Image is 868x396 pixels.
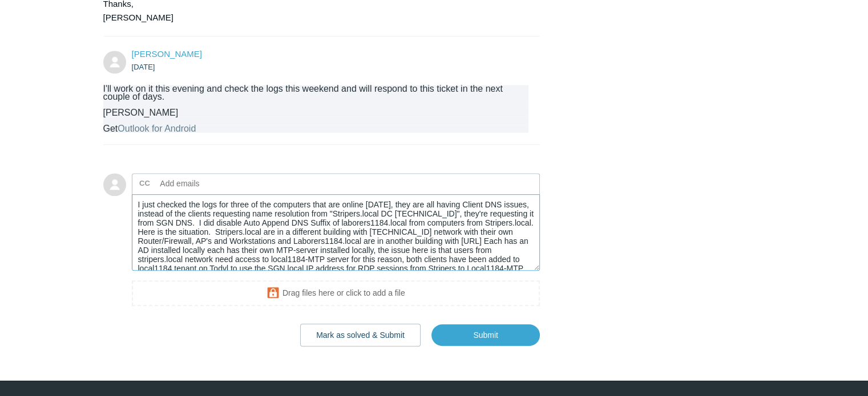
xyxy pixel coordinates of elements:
[431,324,540,346] input: Submit
[132,63,155,71] time: 09/12/2025, 12:56
[156,175,278,192] input: Add emails
[132,49,202,59] span: Hovik Mossessi
[132,194,540,271] textarea: Add your reply
[139,175,150,192] label: CC
[103,124,196,133] span: Get
[132,49,202,59] a: [PERSON_NAME]
[118,124,196,133] a: Outlook for Android
[300,324,421,346] button: Mark as solved & Submit
[103,109,529,117] div: [PERSON_NAME]
[103,85,529,101] div: I'll work on it this evening and check the logs this weekend and will respond to this ticket in t...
